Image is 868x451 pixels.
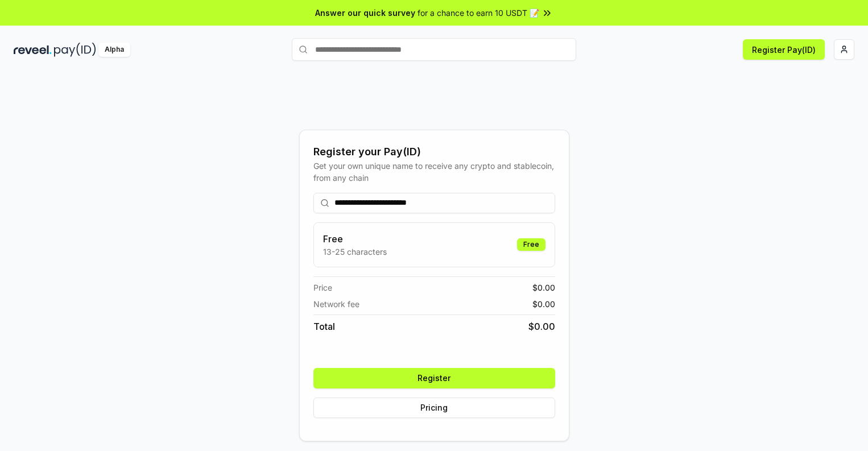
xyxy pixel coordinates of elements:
[323,246,387,258] p: 13-25 characters
[14,43,52,57] img: reveel_dark
[98,43,130,57] div: Alpha
[532,282,555,293] span: $ 0.00
[313,282,332,293] span: Price
[54,43,96,57] img: pay_id
[313,398,555,418] button: Pricing
[532,298,555,310] span: $ 0.00
[323,232,387,246] h3: Free
[313,144,555,160] div: Register your Pay(ID)
[528,320,555,333] span: $ 0.00
[313,320,335,333] span: Total
[517,238,545,251] div: Free
[313,298,359,310] span: Network fee
[313,368,555,388] button: Register
[743,39,825,60] button: Register Pay(ID)
[418,7,539,19] span: for a chance to earn 10 USDT 📝
[315,7,415,19] span: Answer our quick survey
[313,160,555,184] div: Get your own unique name to receive any crypto and stablecoin, from any chain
